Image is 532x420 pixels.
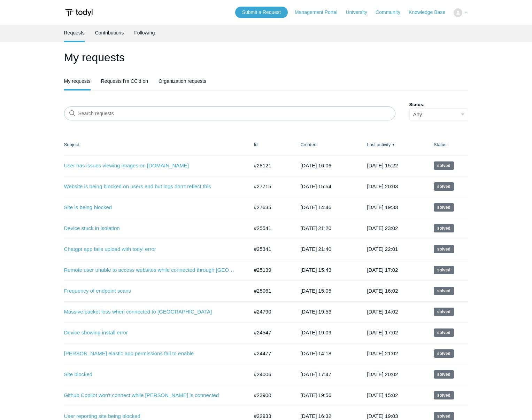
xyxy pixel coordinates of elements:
[101,73,148,89] a: Requests I'm CC'd on
[64,134,247,155] th: Subject
[247,364,294,385] td: #24006
[367,204,398,210] time: 2025-09-03T19:33:31+00:00
[367,183,398,189] time: 2025-09-04T20:03:01+00:00
[392,142,395,147] span: ▼
[64,73,91,89] a: My requests
[367,246,398,252] time: 2025-07-06T22:01:44+00:00
[434,245,454,253] span: This request has been solved
[434,203,454,212] span: This request has been solved
[64,224,238,232] a: Device stuck in isolation
[95,25,124,41] a: Contributions
[376,9,407,16] a: Community
[300,309,331,315] time: 2025-05-08T19:53:53+00:00
[300,288,331,294] time: 2025-05-23T15:05:35+00:00
[434,224,454,232] span: This request has been solved
[300,392,331,398] time: 2025-03-27T19:56:56+00:00
[247,280,294,301] td: #25061
[367,350,398,356] time: 2025-05-15T21:02:21+00:00
[367,225,398,231] time: 2025-07-07T23:02:10+00:00
[247,385,294,406] td: #23900
[300,330,331,335] time: 2025-04-28T19:09:30+00:00
[300,246,331,252] time: 2025-06-05T21:40:57+00:00
[367,288,398,294] time: 2025-06-12T16:02:41+00:00
[64,371,238,379] a: Site blocked
[247,197,294,218] td: #27635
[367,142,391,147] a: Last activity▼
[247,260,294,280] td: #25139
[300,163,331,168] time: 2025-09-15T16:06:20+00:00
[427,134,468,155] th: Status
[159,73,206,89] a: Organization requests
[247,239,294,260] td: #25341
[409,101,468,108] label: Status:
[346,9,374,16] a: University
[300,142,316,147] a: Created
[434,308,454,316] span: This request has been solved
[300,371,331,377] time: 2025-04-02T17:47:20+00:00
[134,25,155,41] a: Following
[434,328,454,337] span: This request has been solved
[434,161,454,170] span: This request has been solved
[300,204,331,210] time: 2025-08-25T14:46:54+00:00
[64,106,395,120] input: Search requests
[247,155,294,176] td: #28121
[300,225,331,231] time: 2025-06-17T21:20:56+00:00
[434,391,454,399] span: This request has been solved
[64,183,238,191] a: Website is being blocked on users end but logs don't reflect this
[247,343,294,364] td: #24477
[367,371,398,377] time: 2025-04-22T20:02:38+00:00
[247,176,294,197] td: #27715
[64,350,238,358] a: [PERSON_NAME] elastic app permissions fail to enable
[409,9,452,16] a: Knowledge Base
[434,370,454,379] span: This request has been solved
[64,245,238,253] a: Chatgpt app fails upload with todyl error
[64,329,238,337] a: Device showing install error
[247,134,294,155] th: Id
[295,9,344,16] a: Management Portal
[367,413,398,419] time: 2025-03-04T19:03:14+00:00
[367,330,398,335] time: 2025-05-19T17:02:37+00:00
[300,183,331,189] time: 2025-08-27T15:54:22+00:00
[367,309,398,315] time: 2025-06-08T14:02:00+00:00
[64,6,94,19] img: Todyl Support Center Help Center home page
[235,7,288,18] a: Submit a Request
[247,218,294,239] td: #25541
[367,267,398,273] time: 2025-06-18T17:02:53+00:00
[64,308,238,316] a: Massive packet loss when connected to [GEOGRAPHIC_DATA]
[434,182,454,191] span: This request has been solved
[64,391,238,399] a: Github Copilot won't connect while [PERSON_NAME] is connected
[300,413,331,419] time: 2025-02-12T16:32:11+00:00
[247,322,294,343] td: #24547
[247,301,294,322] td: #24790
[300,350,331,356] time: 2025-04-25T14:18:45+00:00
[64,204,238,212] a: Site is being blocked
[434,266,454,274] span: This request has been solved
[64,25,85,41] a: Requests
[300,267,331,273] time: 2025-05-28T15:43:45+00:00
[64,162,238,170] a: User has issues viewing images on [DOMAIN_NAME]
[64,266,238,274] a: Remote user unable to access websites while connected through [GEOGRAPHIC_DATA]
[64,287,238,295] a: Frequency of endpoint scans
[367,392,398,398] time: 2025-04-22T15:02:43+00:00
[434,287,454,295] span: This request has been solved
[367,163,398,168] time: 2025-09-18T15:22:09+00:00
[64,49,468,66] h1: My requests
[434,349,454,358] span: This request has been solved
